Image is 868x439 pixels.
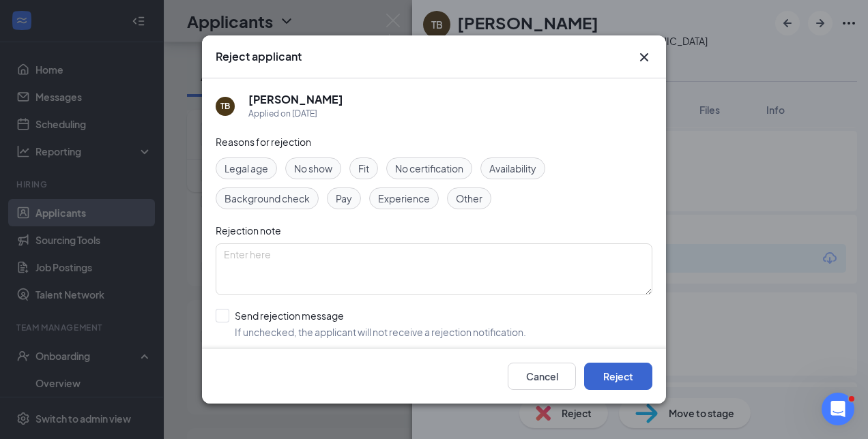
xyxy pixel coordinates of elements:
button: Reject [584,363,652,390]
span: Reasons for rejection [216,136,311,148]
span: Legal age [225,161,268,176]
span: Experience [378,191,430,206]
div: Applied on [DATE] [248,107,343,121]
span: No show [294,161,332,176]
span: No certification [395,161,463,176]
span: Background check [225,191,310,206]
span: Other [456,191,482,206]
iframe: Intercom live chat [822,393,854,425]
svg: Cross [636,49,652,65]
span: Pay [336,191,352,206]
button: Close [636,49,652,65]
button: Cancel [508,363,576,390]
span: Rejection note [216,224,281,237]
h3: Reject applicant [216,49,302,64]
span: Fit [358,161,369,176]
div: TB [220,100,230,112]
h5: [PERSON_NAME] [248,92,343,107]
span: Availability [489,161,536,176]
